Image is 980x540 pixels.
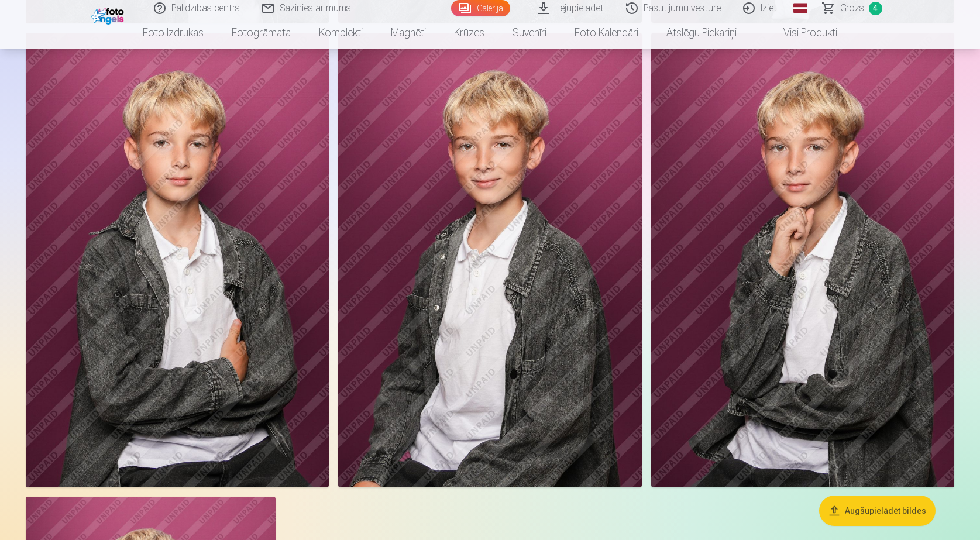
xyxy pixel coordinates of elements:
[561,16,652,49] a: Foto kalendāri
[377,16,440,49] a: Magnēti
[305,16,377,49] a: Komplekti
[819,496,936,526] button: Augšupielādēt bildes
[869,2,882,15] span: 4
[91,5,127,25] img: /fa1
[652,16,751,49] a: Atslēgu piekariņi
[498,16,561,49] a: Suvenīri
[751,16,851,49] a: Visi produkti
[129,16,218,49] a: Foto izdrukas
[840,1,864,15] span: Grozs
[218,16,305,49] a: Fotogrāmata
[440,16,498,49] a: Krūzes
